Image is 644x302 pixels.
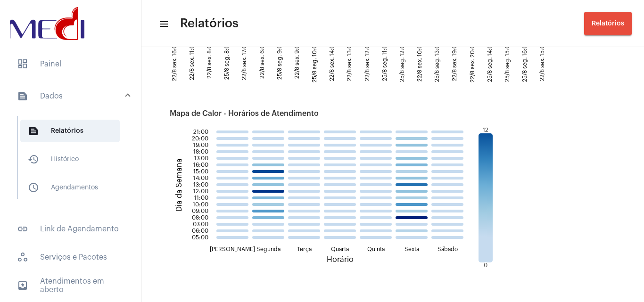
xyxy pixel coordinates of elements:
span: sidenav icon [17,252,28,263]
mat-icon: sidenav icon [28,182,39,193]
span: Relatórios [180,16,239,31]
span: 12 [483,127,488,133]
mat-panel-title: Dados [17,90,126,102]
text: 17:00 [194,155,208,161]
span: Painel [9,53,132,75]
text: 09:00 [192,208,208,214]
text: 22/8 sex. 20:00 [470,41,475,82]
text: 22/8 sex. 8:00 [206,41,212,79]
mat-expansion-panel-header: sidenav iconDados [6,81,141,111]
button: Relatórios [584,12,632,35]
span: Atendimentos em aberto [9,274,132,297]
span: Relatórios [20,120,120,142]
text: 22/8 sex. 16:00 [172,41,177,81]
text: 20:00 [192,136,208,141]
text: 25/8 seg. 8:00 [224,41,230,80]
text: 18:00 [193,149,208,155]
text: 25/8 seg. 9:00 [277,41,283,80]
span: Relatórios [592,20,624,27]
text: 21:00 [193,129,208,135]
text: Segunda [256,246,281,253]
text: [PERSON_NAME] [210,246,255,252]
text: Horário [327,256,354,263]
text: 25/8 seg. 12:00 [399,41,405,82]
text: Dia da Semana [175,158,183,212]
text: 22/8 sex. 14:00 [329,41,335,81]
text: 22/8 sex. 10:00 [417,41,422,82]
text: 22/8 sex. 6:00 [259,41,265,79]
text: 25/8 seg. 14:00 [487,41,493,82]
span: Histórico [20,148,120,171]
text: 25/8 seg. 13:00 [434,41,440,82]
text: 19:00 [193,142,208,148]
img: d3a1b5fa-500b-b90f-5a1c-719c20e9830b.png [8,5,87,42]
text: Quarta [331,246,349,252]
text: 25/8 seg. 11:00 [382,41,388,81]
text: 22/8 sex. 11:00 [189,41,195,80]
span: sidenav icon [17,58,28,70]
span: 0 [484,262,487,268]
text: 15:00 [193,169,208,174]
text: 16:00 [193,162,208,168]
mat-icon: sidenav icon [17,280,28,291]
text: 25/8 seg. 16:00 [522,41,528,82]
text: 10:00 [193,202,208,207]
text: 05:00 [192,235,208,240]
text: 11:00 [194,195,208,201]
span: Agendamentos [20,176,120,199]
text: 22/8 sex. 13:00 [347,41,352,81]
mat-icon: sidenav icon [158,18,168,30]
text: 12:00 [193,188,208,194]
text: 25/8 seg. 15:00 [504,41,511,82]
text: 13:00 [193,182,208,188]
span: Link de Agendamento [9,218,132,240]
text: 25/8 seg. 10:00 [312,41,318,82]
text: 14:00 [193,175,208,181]
text: Sábado [438,246,458,252]
text: 22/8 sex. 15:00 [539,41,545,81]
mat-icon: sidenav icon [17,90,28,102]
text: 22/8 sex. 17:00 [241,41,247,80]
text: 22/8 sex. 9:00 [294,41,300,79]
text: 06:00 [192,228,208,234]
text: Sexta [405,246,419,252]
text: 22/8 sex. 12:00 [364,41,370,81]
span: Serviços e Pacotes [9,246,132,269]
text: Quinta [367,246,385,252]
text: 07:00 [193,221,208,227]
text: 08:00 [192,215,208,220]
text: 22/8 sex. 19:00 [452,41,457,81]
div: sidenav iconDados [6,111,141,212]
mat-icon: sidenav icon [28,125,39,137]
mat-icon: sidenav icon [17,223,28,235]
mat-icon: sidenav icon [28,154,39,165]
h3: Mapa de Calor - Horários de Atendimento [170,109,616,118]
text: Terça [297,246,312,253]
